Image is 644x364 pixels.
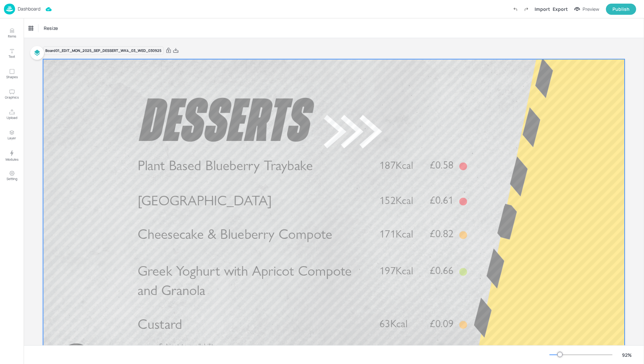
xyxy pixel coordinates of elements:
[619,352,635,358] div: 92 %
[18,7,40,11] p: Dashboard
[379,317,408,330] span: 63Kcal
[606,4,636,15] button: Publish
[430,229,454,239] span: £0.82
[138,226,333,243] span: Cheesecake & Blueberry Compote
[570,4,603,14] button: Preview
[430,318,454,329] span: £0.09
[138,262,352,299] span: Greek Yoghurt with Apricot Compote and Granola
[379,264,413,277] span: 197Kcal
[138,192,271,209] span: [GEOGRAPHIC_DATA]
[583,6,599,13] div: Preview
[379,228,413,240] span: 171Kcal
[138,157,313,174] span: Plant Based Blueberry Traybake
[4,4,15,14] img: logo-86c26b7e.jpg
[430,265,454,276] span: £0.66
[521,4,532,15] label: Redo (Ctrl + Y)
[510,4,521,15] label: Undo (Ctrl + Z)
[430,160,454,170] span: £0.58
[138,315,182,332] span: Custard
[42,25,59,32] span: Resize
[379,194,413,207] span: 152Kcal
[553,6,568,12] div: Export
[612,6,630,13] div: Publish
[43,46,164,55] div: Board 01_EDIT_MON_2025_SEP_DESSERT_WK4_03_WED_030925
[430,195,454,205] span: £0.61
[379,159,413,171] span: 187Kcal
[535,6,550,12] div: Import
